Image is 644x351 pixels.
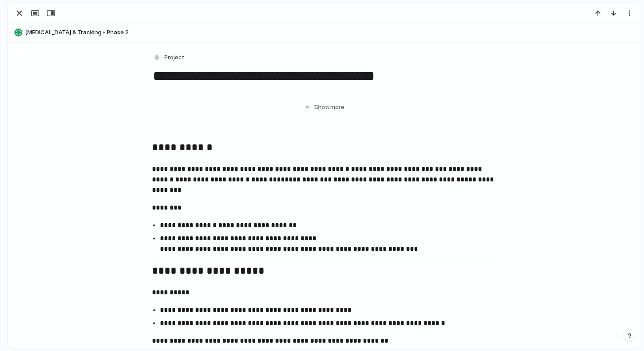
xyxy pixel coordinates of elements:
[12,25,637,40] button: [MEDICAL_DATA] & Tracking - Phase 2
[314,103,330,112] span: Show
[330,103,344,112] span: more
[25,28,637,37] span: [MEDICAL_DATA] & Tracking - Phase 2
[152,99,496,115] button: Showmore
[151,51,187,64] button: Project
[164,53,185,62] span: Project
